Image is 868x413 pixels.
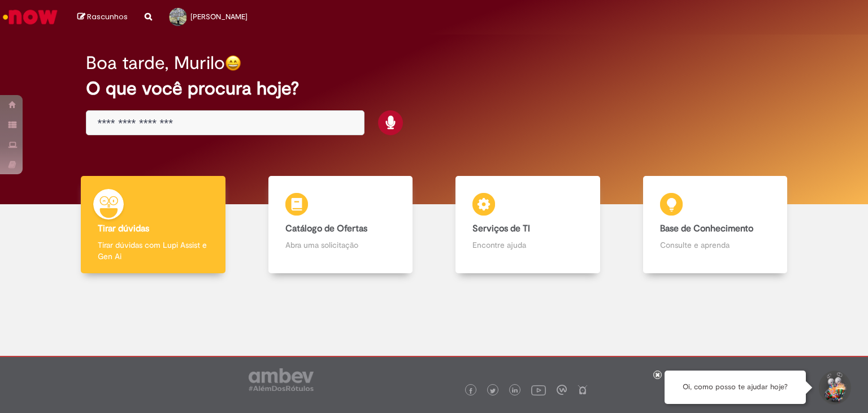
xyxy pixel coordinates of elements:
[190,12,248,21] span: [PERSON_NAME]
[557,385,567,395] img: logo_footer_workplace.png
[86,53,225,73] h2: Boa tarde, Murilo
[817,371,851,405] button: Iniciar Conversa de Suporte
[622,176,809,274] a: Base de Conhecimento Consulte e aprenda
[1,6,59,28] img: ServiceNow
[531,382,546,397] img: logo_footer_youtube.png
[98,239,209,262] p: Tirar dúvidas com Lupi Assist e Gen Ai
[225,55,241,71] img: happy-face.png
[86,79,783,98] h2: O que você procura hoje?
[285,223,367,234] b: Catálogo de Ofertas
[249,368,314,391] img: logo_footer_ambev_rotulo_gray.png
[87,11,128,22] span: Rascunhos
[472,239,583,251] p: Encontre ajuda
[660,223,753,234] b: Base de Conhecimento
[468,388,474,394] img: logo_footer_facebook.png
[285,239,396,251] p: Abra uma solicitação
[434,176,622,274] a: Serviços de TI Encontre ajuda
[77,12,128,23] a: Rascunhos
[98,223,149,234] b: Tirar dúvidas
[512,388,518,394] img: logo_footer_linkedin.png
[665,371,806,404] div: Oi, como posso te ajudar hoje?
[490,388,496,394] img: logo_footer_twitter.png
[660,239,771,251] p: Consulte e aprenda
[472,223,530,234] b: Serviços de TI
[247,176,435,274] a: Catálogo de Ofertas Abra uma solicitação
[59,176,247,274] a: Tirar dúvidas Tirar dúvidas com Lupi Assist e Gen Ai
[578,385,588,395] img: logo_footer_naosei.png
